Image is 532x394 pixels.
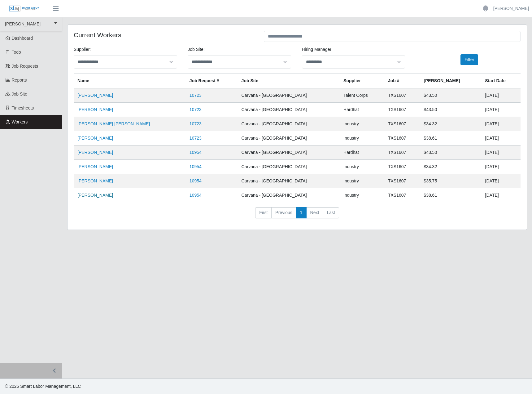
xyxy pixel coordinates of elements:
td: Industry [340,131,384,146]
td: $38.61 [420,188,481,203]
th: Name [74,74,186,88]
td: $38.61 [420,131,481,146]
td: Carvana - [GEOGRAPHIC_DATA] [238,88,340,103]
h4: Current Workers [74,31,255,39]
span: job site [12,92,28,96]
span: Timesheets [12,105,34,110]
td: Industry [340,188,384,203]
td: [DATE] [482,174,521,188]
td: [DATE] [482,103,521,117]
td: $43.50 [420,103,481,117]
td: TXS1607 [384,174,420,188]
td: $35.75 [420,174,481,188]
td: [DATE] [482,88,521,103]
th: Job # [384,74,420,88]
a: 10954 [190,150,202,155]
td: Carvana - [GEOGRAPHIC_DATA] [238,103,340,117]
td: $43.50 [420,146,481,160]
td: TXS1607 [384,160,420,174]
td: Carvana - [GEOGRAPHIC_DATA] [238,174,340,188]
a: [PERSON_NAME] [77,150,113,155]
a: 10954 [190,178,202,183]
td: $34.32 [420,117,481,131]
th: job site [238,74,340,88]
a: [PERSON_NAME] [PERSON_NAME] [77,121,150,126]
td: Carvana - [GEOGRAPHIC_DATA] [238,117,340,131]
span: Dashboard [12,36,33,41]
td: TXS1607 [384,188,420,203]
span: Reports [12,78,27,83]
a: [PERSON_NAME] [77,136,113,141]
td: $43.50 [420,88,481,103]
a: [PERSON_NAME] [77,178,113,183]
td: Carvana - [GEOGRAPHIC_DATA] [238,146,340,160]
span: Workers [12,119,28,124]
a: [PERSON_NAME] [77,193,113,198]
td: Industry [340,160,384,174]
a: 10954 [190,193,202,198]
label: job site: [188,46,204,53]
td: TXS1607 [384,146,420,160]
span: Todo [12,50,21,55]
nav: pagination [74,207,521,223]
a: 10954 [190,164,202,169]
th: Supplier [340,74,384,88]
label: Supplier: [74,46,91,53]
td: TXS1607 [384,131,420,146]
td: [DATE] [482,117,521,131]
td: Industry [340,174,384,188]
td: Carvana - [GEOGRAPHIC_DATA] [238,160,340,174]
a: 10723 [190,121,202,126]
a: 10723 [190,136,202,141]
th: Job Request # [186,74,238,88]
td: TXS1607 [384,88,420,103]
a: 10723 [190,107,202,112]
td: [DATE] [482,160,521,174]
td: TXS1607 [384,117,420,131]
span: Job Requests [12,64,38,69]
label: Hiring Manager: [302,46,333,53]
td: Carvana - [GEOGRAPHIC_DATA] [238,188,340,203]
a: 1 [296,207,307,218]
td: [DATE] [482,188,521,203]
td: Carvana - [GEOGRAPHIC_DATA] [238,131,340,146]
a: [PERSON_NAME] [493,5,529,12]
td: [DATE] [482,146,521,160]
span: © 2025 Smart Labor Management, LLC [5,384,81,389]
th: [PERSON_NAME] [420,74,481,88]
img: SLM Logo [9,5,40,12]
button: Filter [460,54,478,65]
a: [PERSON_NAME] [77,93,113,98]
td: TXS1607 [384,103,420,117]
td: $34.32 [420,160,481,174]
th: Start Date [482,74,521,88]
a: [PERSON_NAME] [77,107,113,112]
a: [PERSON_NAME] [77,164,113,169]
td: Industry [340,117,384,131]
td: [DATE] [482,131,521,146]
a: 10723 [190,93,202,98]
td: Hardhat [340,103,384,117]
td: Talent Corps [340,88,384,103]
td: Hardhat [340,146,384,160]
